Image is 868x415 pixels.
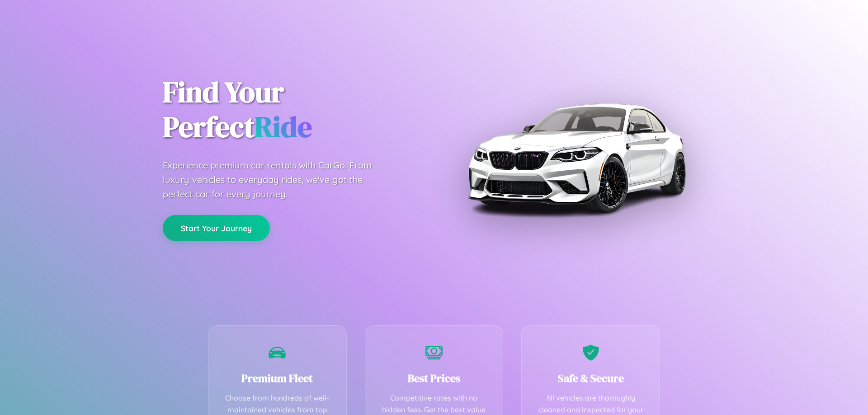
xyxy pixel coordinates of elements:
[463,45,689,271] img: Premium BMW car rental vehicle
[255,107,312,146] span: Ride
[535,371,646,386] h3: Safe & Secure
[222,371,333,386] h3: Premium Fleet
[163,158,389,201] p: Experience premium car rentals with CarGo. From luxury vehicles to everyday rides, we've got the ...
[163,75,420,145] h1: Find Your Perfect
[163,215,270,241] button: Start Your Journey
[379,371,490,386] h3: Best Prices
